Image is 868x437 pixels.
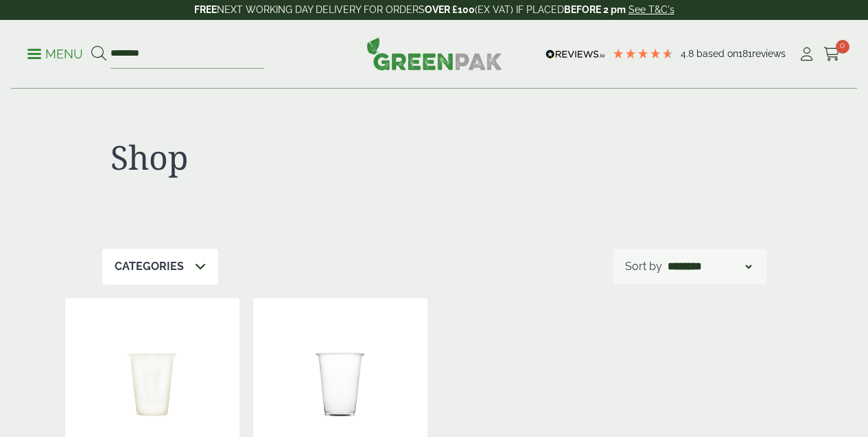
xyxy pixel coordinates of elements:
div: 4.78 Stars [612,47,674,60]
span: reviews [752,48,786,59]
i: My Account [798,47,815,61]
a: See T&C's [629,4,675,15]
strong: BEFORE 2 pm [564,4,626,15]
a: 0 [823,44,841,65]
span: 181 [738,48,752,59]
span: Based on [696,48,738,59]
img: GreenPak Supplies [366,37,502,70]
p: Categories [115,258,184,275]
p: Menu [27,46,83,63]
select: Shop order [665,258,754,275]
span: 4.8 [681,48,696,59]
h1: Shop [110,137,426,177]
strong: FREE [194,4,217,15]
strong: OVER £100 [425,4,475,15]
i: Cart [823,47,841,61]
span: 0 [836,40,849,54]
a: Menu [27,46,83,60]
img: REVIEWS.io [546,49,605,59]
p: Sort by [625,258,662,275]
